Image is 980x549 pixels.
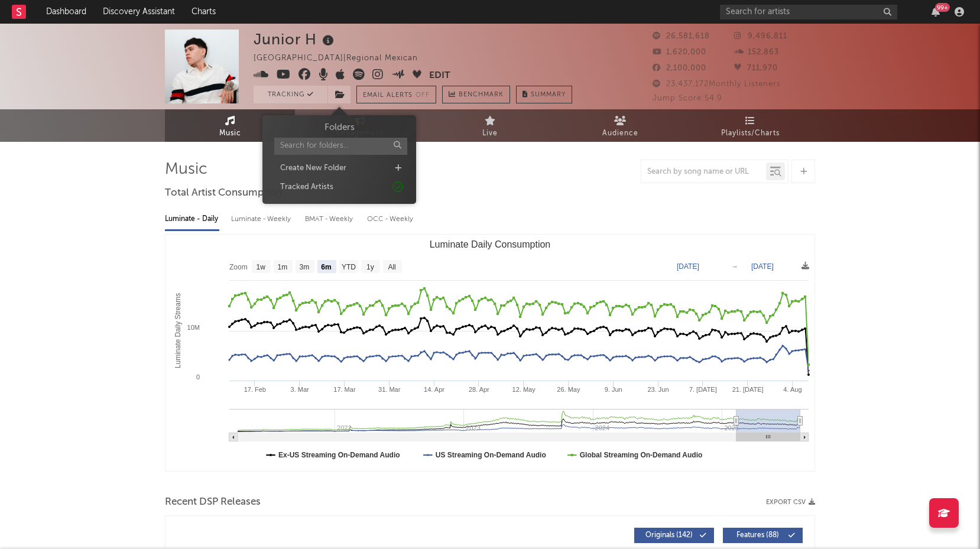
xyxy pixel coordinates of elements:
[653,80,781,88] span: 23,437,172 Monthly Listeners
[641,167,766,177] input: Search by song name or URL
[734,33,787,40] span: 9,496,811
[196,373,200,381] text: 0
[720,5,897,20] input: Search for artists
[219,126,241,141] span: Music
[416,92,430,99] em: Off
[367,209,414,229] div: OCC - Weekly
[231,209,293,229] div: Luminate - Weekly
[254,30,337,49] div: Junior H
[723,528,803,543] button: Features(88)
[459,88,504,102] span: Benchmark
[732,386,764,393] text: 21. [DATE]
[295,109,425,142] a: Engagement
[254,86,327,103] button: Tracking
[783,386,801,393] text: 4. Aug
[685,109,815,142] a: Playlists/Charts
[429,69,450,83] button: Edit
[342,263,356,271] text: YTD
[932,7,940,17] button: 99+
[174,293,182,368] text: Luminate Daily Streams
[766,499,815,506] button: Export CSV
[305,209,355,229] div: BMAT - Weekly
[580,451,703,459] text: Global Streaming On-Demand Audio
[280,181,333,193] div: Tracked Artists
[324,121,354,135] h3: Folders
[244,386,266,393] text: 17. Feb
[274,138,407,155] input: Search for folders...
[424,386,444,393] text: 14. Apr
[257,263,266,271] text: 1w
[557,386,580,393] text: 26. May
[356,86,436,103] button: Email AlertsOff
[653,48,706,56] span: 1,620,000
[482,126,498,141] span: Live
[689,386,717,393] text: 7. [DATE]
[291,386,310,393] text: 3. Mar
[425,109,555,142] a: Live
[442,86,510,103] a: Benchmark
[721,126,780,141] span: Playlists/Charts
[165,109,295,142] a: Music
[165,495,261,509] span: Recent DSP Releases
[366,263,374,271] text: 1y
[751,262,774,271] text: [DATE]
[516,86,572,103] button: Summary
[278,451,400,459] text: Ex-US Streaming On-Demand Audio
[731,262,738,271] text: →
[653,95,722,102] span: Jump Score: 54.9
[321,263,331,271] text: 6m
[935,3,950,12] div: 99 +
[300,263,310,271] text: 3m
[166,235,814,471] svg: Luminate Daily Consumption
[378,386,401,393] text: 31. Mar
[642,532,696,539] span: Originals ( 142 )
[278,263,288,271] text: 1m
[229,263,248,271] text: Zoom
[436,451,546,459] text: US Streaming On-Demand Audio
[734,48,779,56] span: 152,863
[734,64,778,72] span: 711,970
[187,324,200,331] text: 10M
[602,126,638,141] span: Audience
[731,532,785,539] span: Features ( 88 )
[254,51,431,66] div: [GEOGRAPHIC_DATA] | Regional Mexican
[653,64,706,72] span: 2,100,000
[555,109,685,142] a: Audience
[469,386,489,393] text: 28. Apr
[165,209,219,229] div: Luminate - Daily
[677,262,699,271] text: [DATE]
[165,186,282,200] span: Total Artist Consumption
[430,239,551,249] text: Luminate Daily Consumption
[388,263,395,271] text: All
[531,92,566,98] span: Summary
[280,163,346,174] div: Create New Folder
[653,33,710,40] span: 26,581,618
[634,528,714,543] button: Originals(142)
[333,386,356,393] text: 17. Mar
[647,386,669,393] text: 23. Jun
[605,386,622,393] text: 9. Jun
[512,386,536,393] text: 12. May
